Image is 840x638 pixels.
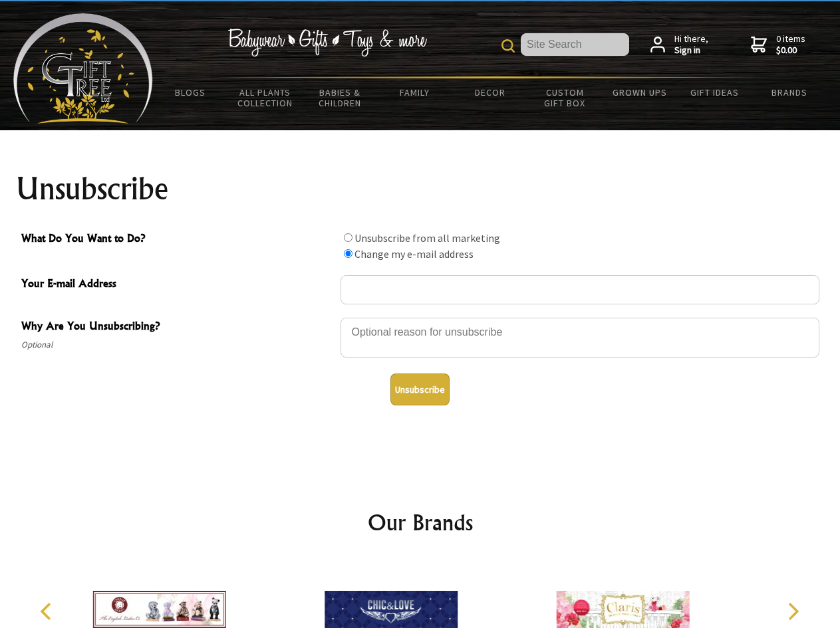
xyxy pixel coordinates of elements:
span: Why Are You Unsubscribing? [21,318,334,337]
h1: Unsubscribe [16,173,825,205]
button: Next [778,597,807,626]
a: Brands [752,78,827,106]
input: What Do You Want to Do? [344,233,352,242]
a: Family [378,78,453,106]
input: Your E-mail Address [341,275,819,304]
span: What Do You Want to Do? [21,230,334,249]
span: Your E-mail Address [21,275,334,294]
img: product search [501,39,515,53]
label: Change my e-mail address [354,247,474,261]
a: 0 items$0.00 [751,33,805,56]
h2: Our Brands [27,506,814,538]
a: BLOGS [153,78,228,106]
a: All Plants Collection [228,78,303,117]
img: Babywear - Gifts - Toys & more [227,29,427,56]
input: Site Search [521,33,629,56]
span: Hi there, [674,33,708,56]
span: 0 items [776,33,805,56]
a: Hi there,Sign in [650,33,708,56]
input: What Do You Want to Do? [344,249,352,258]
label: Unsubscribe from all marketing [354,231,500,245]
button: Previous [33,597,63,626]
a: Gift Ideas [677,78,752,106]
a: Grown Ups [602,78,677,106]
strong: Sign in [674,45,708,56]
strong: $0.00 [776,45,805,56]
a: Custom Gift Box [527,78,603,117]
textarea: Why Are You Unsubscribing? [341,318,819,358]
a: Babies & Children [303,78,378,117]
span: Optional [21,337,334,353]
button: Unsubscribe [390,373,450,405]
img: Babyware - Gifts - Toys and more... [13,13,153,124]
a: Decor [452,78,527,106]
